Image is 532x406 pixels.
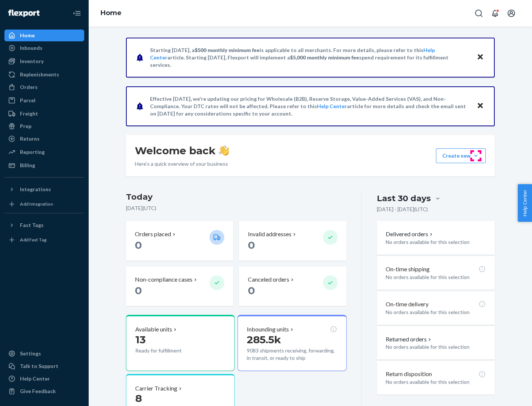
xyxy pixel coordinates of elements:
[8,10,40,17] img: Flexport logo
[20,388,56,395] div: Give Feedback
[248,284,255,297] span: 0
[20,221,44,229] div: Fast Tags
[20,123,31,130] div: Prep
[126,315,235,371] button: Available units13Ready for fulfillment
[150,95,470,117] p: Effective [DATE], we're updating our pricing for Wholesale (B2B), Reserve Storage, Value-Added Se...
[135,392,142,405] span: 8
[386,238,486,246] p: No orders available for this selection
[386,230,434,238] button: Delivered orders
[4,30,84,41] a: Home
[4,348,84,359] a: Settings
[135,333,146,346] span: 13
[4,360,84,372] a: Talk to Support
[4,120,84,132] a: Prep
[238,315,346,371] button: Inbounding units285.5k9083 shipments receiving, forwarding, in transit, or ready to ship
[20,110,38,117] div: Freight
[4,183,84,195] button: Integrations
[135,160,229,168] p: Here’s a quick overview of your business
[135,384,177,393] p: Carrier Tracking
[4,42,84,54] a: Inbounds
[135,239,142,251] span: 0
[471,6,486,21] button: Open Search Box
[4,94,84,106] a: Parcel
[135,144,229,157] h1: Welcome back
[126,221,233,261] button: Orders placed 0
[20,186,51,193] div: Integrations
[248,230,291,238] p: Invalid addresses
[4,234,84,246] a: Add Fast Tag
[386,378,486,386] p: No orders available for this selection
[4,159,84,171] a: Billing
[95,3,127,24] ol: breadcrumbs
[135,275,192,284] p: Non-compliance cases
[248,275,289,284] p: Canceled orders
[20,83,38,91] div: Orders
[475,52,485,63] button: Close
[4,133,84,145] a: Returns
[126,204,347,212] p: [DATE] ( UTC )
[239,221,346,261] button: Invalid addresses 0
[386,265,430,273] p: On-time shipping
[4,69,84,80] a: Replenishments
[290,54,359,61] span: $5,000 monthly minimum fee
[386,273,486,281] p: No orders available for this selection
[195,47,260,53] span: $500 monthly minimum fee
[135,325,172,334] p: Available units
[377,206,428,213] p: [DATE] - [DATE] ( UTC )
[20,201,53,207] div: Add Integration
[4,219,84,231] button: Fast Tags
[219,145,229,156] img: hand-wave emoji
[100,9,122,17] a: Home
[518,184,532,222] button: Help Center
[126,266,233,306] button: Non-compliance cases 0
[386,300,429,309] p: On-time delivery
[377,193,431,204] div: Last 30 days
[20,32,35,39] div: Home
[20,162,35,169] div: Billing
[4,146,84,158] a: Reporting
[135,284,142,297] span: 0
[150,47,470,69] p: Starting [DATE], a is applicable to all merchants. For more details, please refer to this article...
[247,333,281,346] span: 285.5k
[20,375,50,382] div: Help Center
[20,237,47,243] div: Add Fast Tag
[20,71,59,78] div: Replenishments
[436,148,486,163] button: Create new
[386,370,432,378] p: Return disposition
[20,135,40,142] div: Returns
[386,343,486,351] p: No orders available for this selection
[4,198,84,210] a: Add Integration
[247,347,337,362] p: 9083 shipments receiving, forwarding, in transit, or ready to ship
[126,191,347,203] h3: Today
[4,373,84,385] a: Help Center
[488,6,502,21] button: Open notifications
[135,347,204,354] p: Ready for fulfillment
[20,58,44,65] div: Inventory
[504,6,519,21] button: Open account menu
[4,55,84,67] a: Inventory
[20,362,58,370] div: Talk to Support
[475,101,485,111] button: Close
[135,230,171,238] p: Orders placed
[20,350,41,357] div: Settings
[20,148,45,156] div: Reporting
[317,103,347,109] a: Help Center
[248,239,255,251] span: 0
[386,309,486,316] p: No orders available for this selection
[239,266,346,306] button: Canceled orders 0
[69,6,84,21] button: Close Navigation
[4,81,84,93] a: Orders
[20,44,42,52] div: Inbounds
[4,108,84,120] a: Freight
[386,335,433,344] button: Returned orders
[247,325,289,334] p: Inbounding units
[4,385,84,397] button: Give Feedback
[20,97,35,104] div: Parcel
